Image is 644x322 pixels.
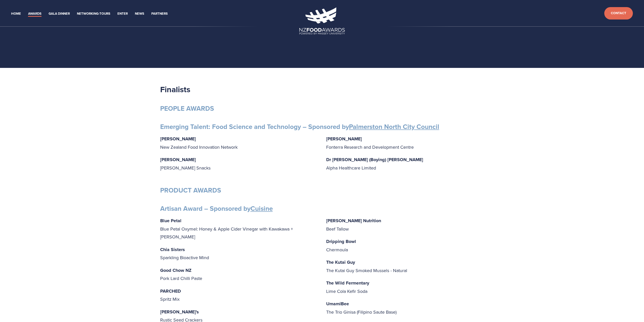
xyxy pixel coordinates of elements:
[151,11,168,17] a: Partners
[326,237,484,254] p: Chermoula
[160,246,185,253] strong: Chia Sisters
[160,83,190,95] strong: Finalists
[160,288,181,294] strong: PARCHED
[251,204,273,213] a: Cuisine
[326,259,355,266] strong: The Kutai Guy
[160,245,318,262] p: Sparkling Bioactive Mind
[160,185,221,195] strong: PRODUCT AWARDS
[11,11,21,17] a: Home
[28,11,41,17] a: Awards
[160,266,318,282] p: Pork Lard Chilli Paste
[326,156,484,172] p: Alpha Healthcare Limited
[326,217,381,224] strong: [PERSON_NAME] Nutrition
[160,156,318,172] p: [PERSON_NAME] Snacks
[49,11,70,17] a: Gala Dinner
[160,156,196,163] strong: [PERSON_NAME]
[326,300,349,307] strong: UmamiBee
[117,11,128,17] a: Enter
[326,279,484,295] p: Lime Cola Kefir Soda
[160,104,214,113] strong: PEOPLE AWARDS
[326,258,484,274] p: The Kutai Guy Smoked Mussels - Natural
[326,238,356,245] strong: Dripping Bowl
[160,135,318,151] p: New Zealand Food Innovation Network
[604,7,633,20] a: Contact
[326,280,369,286] strong: The Wild Fermentary
[326,156,423,163] strong: Dr [PERSON_NAME] (Boying) [PERSON_NAME]
[135,11,144,17] a: News
[160,122,439,131] strong: Emerging Talent: Food Science and Technology – Sponsored by
[160,204,273,213] strong: Artisan Award – Sponsored by
[160,309,199,315] strong: [PERSON_NAME]'s
[349,122,439,131] a: Palmerston North City Council
[326,136,362,142] strong: [PERSON_NAME]
[160,136,196,142] strong: [PERSON_NAME]
[160,267,192,274] strong: Good Chow NZ
[77,11,110,17] a: Networking-Tours
[160,217,318,241] p: Blue Petal Oxymel: Honey & Apple Cider Vinegar with Kawakawa + [PERSON_NAME]
[326,300,484,316] p: The Trio Ginisa (Filipino Saute Base)
[160,217,181,224] strong: Blue Petal
[326,135,484,151] p: Fonterra Research and Development Centre
[160,287,318,303] p: Spritz Mix
[326,217,484,233] p: Beef Tallow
